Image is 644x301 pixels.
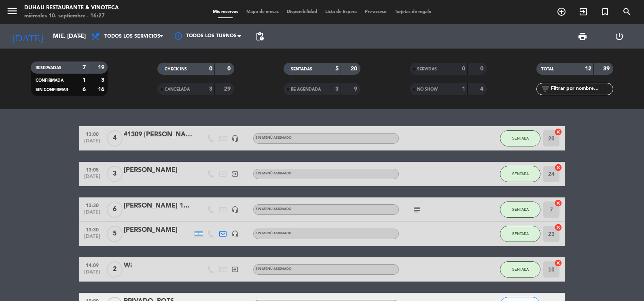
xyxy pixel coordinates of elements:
i: filter_list [540,84,550,94]
span: Disponibilidad [283,10,321,14]
span: SIN CONFIRMAR [36,88,68,92]
button: SENTADA [500,166,540,182]
div: Duhau Restaurante & Vinoteca [24,4,119,12]
span: Sin menú asignado [256,136,292,140]
span: SERVIDAS [417,67,437,71]
span: [DATE] [82,174,102,183]
i: headset_mic [231,135,239,142]
i: exit_to_app [578,7,588,17]
strong: 3 [209,86,212,92]
i: cancel [554,163,562,172]
span: Mapa de mesas [242,10,283,14]
strong: 3 [101,77,106,83]
i: cancel [554,199,562,207]
button: SENTADA [500,201,540,218]
span: Pre-acceso [361,10,391,14]
i: cancel [554,128,562,136]
span: 5 [107,226,123,242]
span: Lista de Espera [321,10,361,14]
span: 13:30 [82,200,102,210]
strong: 29 [224,86,232,92]
strong: 0 [227,66,232,72]
i: arrow_drop_down [75,32,85,41]
span: CANCELADA [165,87,190,91]
i: turned_in_not [600,7,610,17]
i: add_circle_outline [557,7,566,17]
button: menu [6,5,18,20]
strong: 16 [98,87,106,92]
span: SENTADA [512,136,529,140]
div: miércoles 10. septiembre - 16:27 [24,12,119,20]
span: Sin menú asignado [256,267,292,271]
span: SENTADAS [291,67,312,71]
span: SENTADA [512,267,529,271]
strong: 1 [83,77,86,83]
div: [PERSON_NAME] 1201 [124,201,193,211]
span: [DATE] [82,269,102,279]
span: 13:00 [82,129,102,138]
span: RESERVADAS [36,66,61,70]
strong: 20 [351,66,359,72]
strong: 19 [98,65,106,70]
span: pending_actions [255,32,265,41]
span: 6 [107,201,123,218]
span: Sin menú asignado [256,208,292,211]
span: CONFIRMADA [36,78,64,83]
i: exit_to_app [231,170,239,178]
i: menu [6,5,18,17]
div: #1309 [PERSON_NAME] [124,129,193,140]
span: SENTADA [512,231,529,236]
strong: 9 [354,86,359,92]
span: TOTAL [541,67,554,71]
i: power_settings_new [614,32,624,41]
span: SENTADA [512,172,529,176]
strong: 5 [335,66,339,72]
span: Mis reservas [209,10,242,14]
strong: 1 [462,86,465,92]
span: [DATE] [82,138,102,148]
span: 2 [107,261,123,278]
strong: 12 [585,66,591,72]
input: Filtrar por nombre... [550,85,613,93]
strong: 0 [462,66,465,72]
span: SENTADA [512,207,529,212]
strong: 7 [83,65,86,70]
div: [PERSON_NAME] [124,225,193,235]
span: Sin menú asignado [256,172,292,175]
span: 4 [107,130,123,146]
span: Todos los servicios [104,34,160,39]
span: print [578,32,587,41]
div: Wi [124,261,193,271]
i: subject [412,205,422,214]
button: SENTADA [500,130,540,146]
i: search [622,7,632,17]
span: 14:09 [82,260,102,269]
div: LOG OUT [601,24,638,49]
strong: 0 [480,66,485,72]
span: RE AGENDADA [291,87,321,91]
i: headset_mic [231,230,239,237]
span: 13:05 [82,165,102,174]
button: SENTADA [500,261,540,278]
div: [PERSON_NAME] [124,165,193,176]
strong: 6 [83,87,86,92]
span: NO SHOW [417,87,438,91]
span: [DATE] [82,210,102,219]
i: [DATE] [6,28,49,45]
strong: 39 [603,66,611,72]
strong: 0 [209,66,212,72]
i: headset_mic [231,206,239,213]
span: Tarjetas de regalo [391,10,436,14]
span: 3 [107,166,123,182]
span: 13:30 [82,225,102,234]
span: CHECK INS [165,67,187,71]
span: Sin menú asignado [256,232,292,235]
strong: 3 [335,86,339,92]
button: SENTADA [500,226,540,242]
i: cancel [554,259,562,267]
i: cancel [554,223,562,231]
strong: 4 [480,86,485,92]
span: [DATE] [82,234,102,243]
i: exit_to_app [231,266,239,273]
